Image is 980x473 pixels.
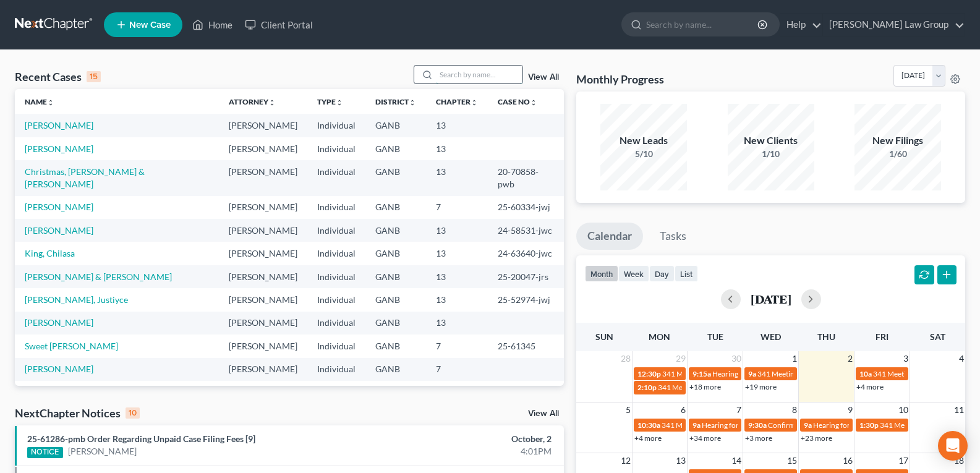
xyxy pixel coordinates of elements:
span: 13 [675,453,687,468]
div: New Leads [600,134,687,148]
h3: Monthly Progress [576,72,664,87]
span: 12:30p [637,369,661,378]
td: [PERSON_NAME] [219,288,307,311]
td: 13 [426,288,488,311]
i: unfold_more [47,99,54,106]
span: 3 [902,351,910,366]
td: 13 [426,137,488,160]
td: GANB [365,358,426,381]
td: 13 [426,265,488,288]
span: 6 [680,403,687,417]
span: 10a [859,369,872,378]
td: GANB [365,242,426,265]
span: 2:10p [637,383,657,392]
span: 17 [897,453,910,468]
a: [PERSON_NAME], Justiyce [25,294,128,305]
a: Chapterunfold_more [436,97,478,106]
div: NextChapter Notices [15,406,140,420]
td: GANB [365,196,426,219]
span: 9:30a [748,420,767,430]
button: list [675,265,698,282]
td: [PERSON_NAME] [219,160,307,195]
td: 25-20047-jrs [488,265,564,288]
td: Individual [307,196,365,219]
span: Sun [595,331,613,342]
span: 8 [791,403,798,417]
a: +18 more [689,382,721,391]
td: Individual [307,265,365,288]
td: GANB [365,312,426,335]
span: 10:30a [637,420,660,430]
span: 341 Meeting for [PERSON_NAME] [757,369,869,378]
span: 9:15a [692,369,711,378]
a: [PERSON_NAME] [25,317,93,328]
td: 7 [426,335,488,357]
td: 25-61345 [488,335,564,357]
span: 11 [953,403,965,417]
span: 10 [897,403,910,417]
button: month [585,265,618,282]
a: +4 more [634,433,662,443]
td: 25-60334-jwj [488,196,564,219]
span: Mon [649,331,670,342]
a: [PERSON_NAME] Law Group [823,14,965,36]
a: Case Nounfold_more [498,97,537,106]
td: 24-58531-jwc [488,219,564,242]
td: 7 [426,358,488,381]
span: 12 [620,453,632,468]
i: unfold_more [268,99,276,106]
td: 13 [426,312,488,335]
h2: [DATE] [751,292,791,305]
span: New Case [129,20,171,30]
i: unfold_more [530,99,537,106]
td: [PERSON_NAME] [219,196,307,219]
td: GANB [365,288,426,311]
div: Recent Cases [15,69,101,84]
div: October, 2 [385,433,552,445]
span: Thu [817,331,835,342]
td: Individual [307,219,365,242]
a: [PERSON_NAME] [25,143,93,154]
span: 5 [624,403,632,417]
td: GANB [365,381,426,404]
a: Nameunfold_more [25,97,54,106]
td: [PERSON_NAME] [219,137,307,160]
input: Search by name... [436,66,522,83]
a: Attorneyunfold_more [229,97,276,106]
a: Sweet [PERSON_NAME] [25,341,118,351]
a: Client Portal [239,14,319,36]
span: 9 [846,403,854,417]
span: 29 [675,351,687,366]
a: [PERSON_NAME] [68,445,137,458]
a: Districtunfold_more [375,97,416,106]
td: [PERSON_NAME] [219,219,307,242]
div: 1/60 [854,148,941,160]
td: [PERSON_NAME] [219,358,307,381]
input: Search by name... [646,13,759,36]
a: [PERSON_NAME] [25,364,93,374]
a: Typeunfold_more [317,97,343,106]
a: Tasks [649,223,697,250]
a: Christmas, [PERSON_NAME] & [PERSON_NAME] [25,166,145,189]
span: Hearing for [PERSON_NAME] & [PERSON_NAME] [813,420,975,430]
div: 15 [87,71,101,82]
td: 25-52974-jwj [488,288,564,311]
td: 13 [426,381,488,404]
div: NOTICE [27,447,63,458]
td: Individual [307,137,365,160]
a: +4 more [856,382,884,391]
span: 1 [791,351,798,366]
span: Sat [930,331,945,342]
span: Hearing for [PERSON_NAME] [712,369,809,378]
div: 4:01PM [385,445,552,458]
td: 13 [426,160,488,195]
td: GANB [365,160,426,195]
span: 30 [730,351,743,366]
span: Wed [761,331,781,342]
td: [PERSON_NAME] [219,381,307,404]
a: [PERSON_NAME] [25,225,93,236]
a: +3 more [745,433,772,443]
a: +23 more [801,433,832,443]
span: 9a [804,420,812,430]
span: Hearing for [PERSON_NAME] [702,420,798,430]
